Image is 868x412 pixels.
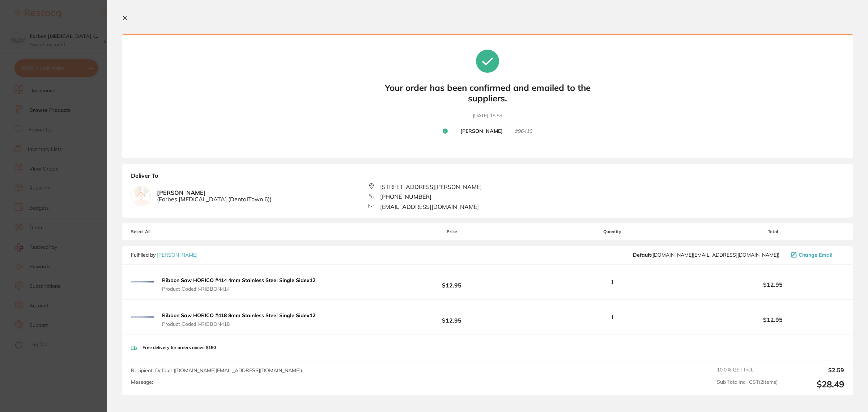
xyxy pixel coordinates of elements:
[131,172,844,183] b: Deliver To
[157,196,272,202] span: ( Forbes [MEDICAL_DATA] (DentalTown 6) )
[162,312,315,319] b: Ribbon Saw HORICO #418 8mm Stainless Steel Single Sidex12
[702,229,844,234] span: Total
[380,311,523,324] b: $12.95
[702,316,844,323] b: $12.95
[460,128,503,135] b: [PERSON_NAME]
[515,128,532,135] small: # 96410
[789,252,844,258] button: Change Email
[157,189,272,203] b: [PERSON_NAME]
[142,345,216,350] p: Free delivery for orders above $150
[131,367,302,374] span: Recipient: Default ( [DOMAIN_NAME][EMAIL_ADDRESS][DOMAIN_NAME] )
[380,203,479,210] span: [EMAIL_ADDRESS][DOMAIN_NAME]
[523,229,702,234] span: Quantity
[783,367,844,373] output: $2.59
[131,252,197,258] p: Fulfilled by
[717,367,778,373] span: 10.0 % GST Incl.
[379,83,596,104] b: Your order has been confirmed and emailed to the suppliers.
[160,312,318,327] button: Ribbon Saw HORICO #418 8mm Stainless Steel Single Sidex12 Product Code:H-RIBBON418
[131,306,154,329] img: dmtvajJpNQ
[131,186,151,206] img: empty.jpg
[380,184,482,190] span: [STREET_ADDRESS][PERSON_NAME]
[131,229,203,234] span: Select All
[162,277,315,283] b: Ribbon Saw HORICO #414 4mm Stainless Steel Single Sidex12
[610,279,614,285] span: 1
[702,281,844,288] b: $12.95
[131,270,154,294] img: aXJmM2U3cQ
[160,277,318,292] button: Ribbon Saw HORICO #414 4mm Stainless Steel Single Sidex12 Product Code:H-RIBBON414
[162,286,315,292] span: Product Code: H-RIBBON414
[380,229,523,234] span: Price
[131,379,153,385] label: Message:
[633,252,651,258] b: Default
[610,314,614,320] span: 1
[799,252,833,258] span: Change Email
[717,379,778,390] span: Sub Total Incl. GST ( 2 Items)
[157,252,197,258] a: [PERSON_NAME]
[380,193,431,200] span: [PHONE_NUMBER]
[159,379,161,386] p: -
[633,252,779,258] span: customer.care@henryschein.com.au
[380,276,523,289] b: $12.95
[783,379,844,390] output: $28.49
[162,321,315,327] span: Product Code: H-RIBBON418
